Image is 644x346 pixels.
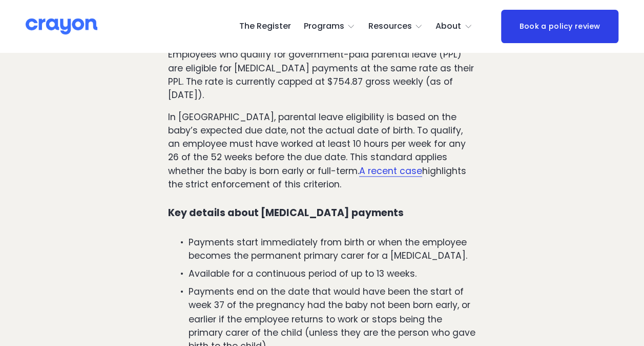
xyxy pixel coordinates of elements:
[359,165,422,177] a: A recent case
[368,18,423,35] a: folder dropdown
[304,19,344,34] span: Programs
[168,207,476,219] h4: Key details about [MEDICAL_DATA] payments
[435,19,461,34] span: About
[189,236,476,263] p: Payments start immediately from birth or when the employee becomes the permanent primary carer fo...
[168,48,476,102] p: Employees who qualify for government-paid parental leave (PPL) are eligible for [MEDICAL_DATA] pa...
[168,110,476,191] p: In [GEOGRAPHIC_DATA], parental leave eligibility is based on the baby’s expected due date, not th...
[304,18,356,35] a: folder dropdown
[501,10,618,44] a: Book a policy review
[26,17,97,35] img: Crayon
[368,19,411,34] span: Resources
[189,267,476,280] p: Available for a continuous period of up to 13 weeks.
[239,18,291,35] a: The Register
[435,18,472,35] a: folder dropdown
